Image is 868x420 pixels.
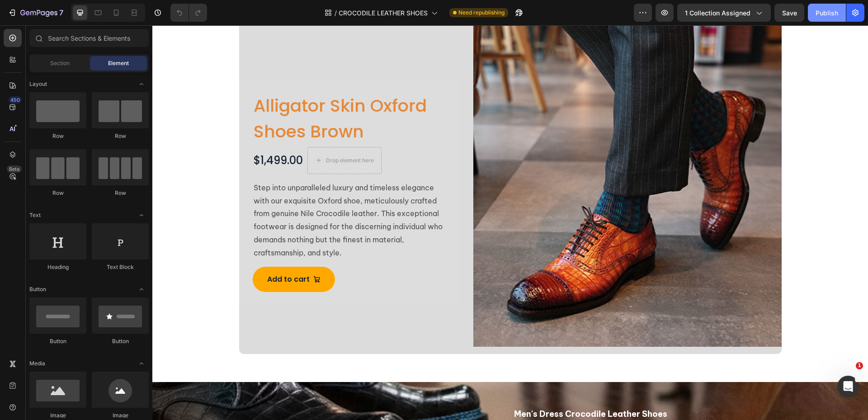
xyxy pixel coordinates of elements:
[685,8,750,18] span: 1 collection assigned
[7,393,354,411] h2: Crocodile Leather Shoes
[808,4,846,22] button: Publish
[134,282,149,297] span: Toggle open
[29,189,86,197] div: Row
[59,7,63,18] p: 7
[29,337,86,345] div: Button
[92,411,149,420] div: Image
[339,8,428,18] span: CROCODILE LEATHER SHOES
[115,249,157,260] div: Add to cart
[100,241,183,267] button: Add to cart
[782,9,797,17] span: Save
[92,337,149,345] div: Button
[108,59,129,67] span: Element
[174,132,222,139] div: Drop element here
[101,156,292,234] p: Step into unparalleled luxury and timeless elegance with our exquisite Oxford shoe, meticulously ...
[335,8,337,18] span: /
[362,394,709,404] div: Made from high-quality crocodile leather shoes, offering a unique texture and luxurious appeal fo...
[92,189,149,197] div: Row
[50,59,70,67] span: Section
[4,4,67,22] button: 7
[29,29,149,47] input: Search Sections & Elements
[134,208,149,222] span: Toggle open
[29,411,86,420] div: Image
[29,263,86,271] div: Heading
[29,132,86,140] div: Row
[9,96,22,104] div: 450
[92,132,149,140] div: Row
[134,356,149,371] span: Toggle open
[677,4,771,22] button: 1 collection assigned
[170,4,207,22] div: Undo/Redo
[856,362,863,369] span: 1
[362,383,515,394] h2: Men's Dress Crocodile Leather Shoes
[458,9,505,17] span: Need republishing
[29,359,45,368] span: Media
[7,165,22,173] div: Beta
[29,211,41,219] span: Text
[29,285,46,293] span: Button
[152,25,868,420] iframe: Design area
[816,8,838,18] div: Publish
[837,376,859,397] iframe: Intercom live chat
[92,263,149,271] div: Text Block
[774,4,804,22] button: Save
[134,77,149,91] span: Toggle open
[29,80,47,88] span: Layout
